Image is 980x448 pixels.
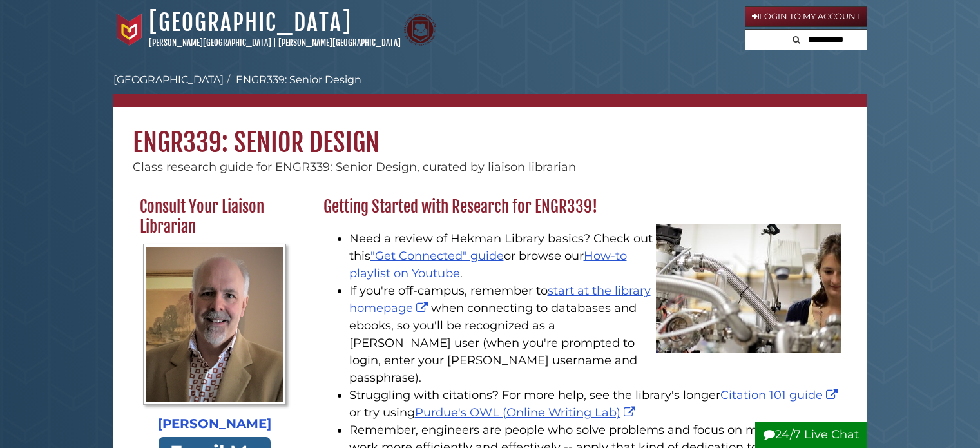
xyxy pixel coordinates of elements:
[133,160,576,174] span: Class research guide for ENGR339: Senior Design, curated by liaison librarian
[149,8,352,37] a: [GEOGRAPHIC_DATA]
[349,249,627,280] a: How-to playlist on Youtube
[140,414,290,434] div: [PERSON_NAME]
[113,72,867,107] nav: breadcrumb
[789,30,804,47] button: Search
[143,244,285,405] img: Profile Photo
[113,107,867,159] h1: ENGR339: Senior Design
[349,230,841,282] li: Need a review of Hekman Library basics? Check out this or browse our .
[140,244,290,434] a: Profile Photo [PERSON_NAME]
[273,37,276,48] span: |
[349,387,841,422] li: Struggling with citations? For more help, see the library's longer or try using
[404,14,436,46] img: Calvin Theological Seminary
[745,6,867,27] a: Login to My Account
[149,37,271,48] a: [PERSON_NAME][GEOGRAPHIC_DATA]
[278,37,401,48] a: [PERSON_NAME][GEOGRAPHIC_DATA]
[317,197,847,217] h2: Getting Started with Research for ENGR339!
[793,35,800,44] i: Search
[755,422,867,448] button: 24/7 Live Chat
[133,197,296,237] h2: Consult Your Liaison Librarian
[349,282,841,387] li: If you're off-campus, remember to when connecting to databases and ebooks, so you'll be recognize...
[720,388,841,402] a: Citation 101 guide
[113,73,224,86] a: [GEOGRAPHIC_DATA]
[236,73,361,86] a: ENGR339: Senior Design
[113,14,146,46] img: Calvin University
[349,284,651,315] a: start at the library homepage
[370,249,504,263] a: "Get Connected" guide
[415,405,639,420] a: Purdue's OWL (Online Writing Lab)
